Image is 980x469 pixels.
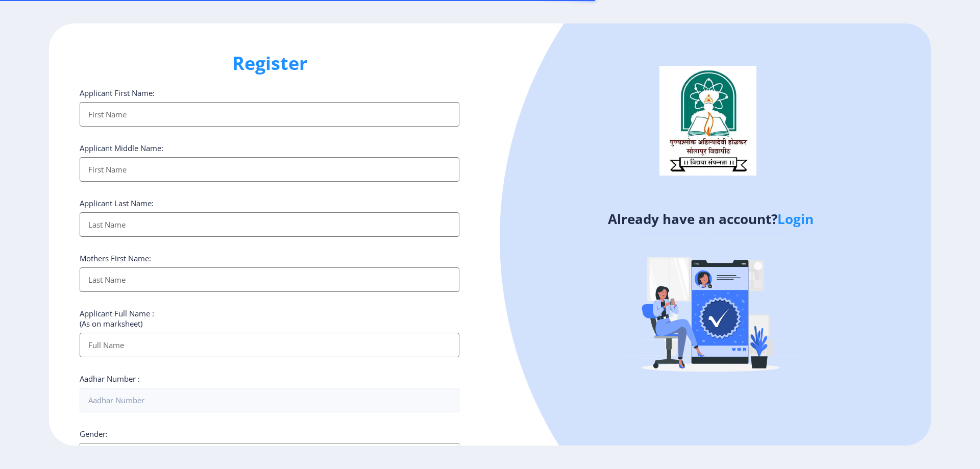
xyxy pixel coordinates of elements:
a: Login [777,210,814,228]
img: Verified-rafiki.svg [621,219,800,398]
label: Applicant Last Name: [80,198,154,208]
img: logo [659,66,756,175]
label: Gender: [80,429,108,439]
label: Applicant Middle Name: [80,143,163,153]
input: Last Name [80,267,459,292]
input: First Name [80,157,459,182]
input: Full Name [80,333,459,357]
label: Aadhar Number : [80,374,140,384]
input: First Name [80,102,459,127]
h4: Already have an account? [498,211,923,227]
label: Mothers First Name: [80,253,151,263]
input: Aadhar Number [80,388,459,412]
input: Last Name [80,212,459,237]
h1: Register [80,51,459,76]
label: Applicant Full Name : (As on marksheet) [80,308,154,329]
label: Applicant First Name: [80,88,155,98]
